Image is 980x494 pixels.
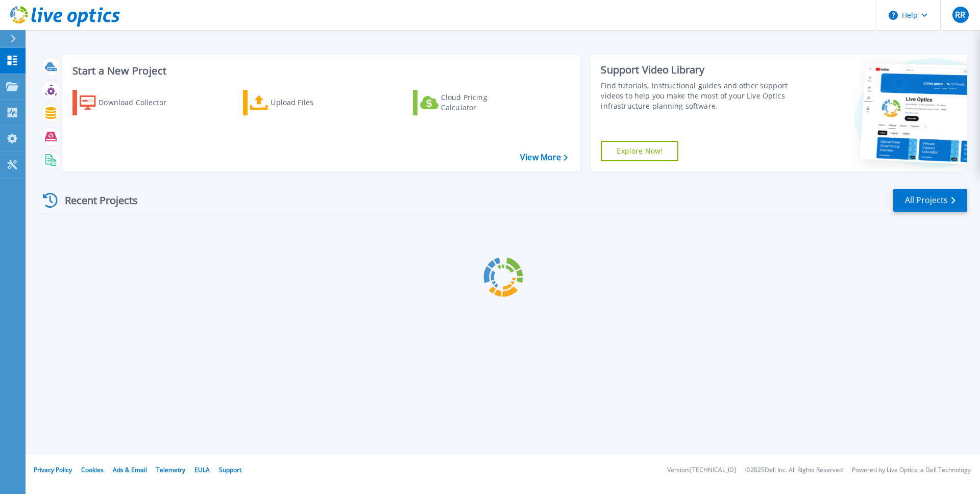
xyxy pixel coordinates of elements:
a: Cookies [81,465,104,474]
a: Download Collector [72,90,186,115]
span: RR [955,11,965,19]
div: Cloud Pricing Calculator [441,92,523,113]
h3: Start a New Project [72,65,568,77]
div: Upload Files [271,92,352,113]
a: All Projects [893,189,967,212]
a: Cloud Pricing Calculator [413,90,527,115]
a: Telemetry [156,465,185,474]
a: EULA [194,465,210,474]
a: Support [219,465,241,474]
a: Explore Now! [601,141,678,161]
a: View More [520,153,568,162]
li: © 2025 Dell Inc. All Rights Reserved [745,467,843,474]
a: Upload Files [243,90,357,115]
div: Recent Projects [39,188,152,213]
div: Find tutorials, instructional guides and other support videos to help you make the most of your L... [601,81,793,111]
a: Ads & Email [113,465,147,474]
div: Download Collector [99,92,180,113]
div: Support Video Library [601,63,793,77]
a: Privacy Policy [34,465,72,474]
li: Powered by Live Optics, a Dell Technology [852,467,971,474]
li: Version: [TECHNICAL_ID] [667,467,736,474]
